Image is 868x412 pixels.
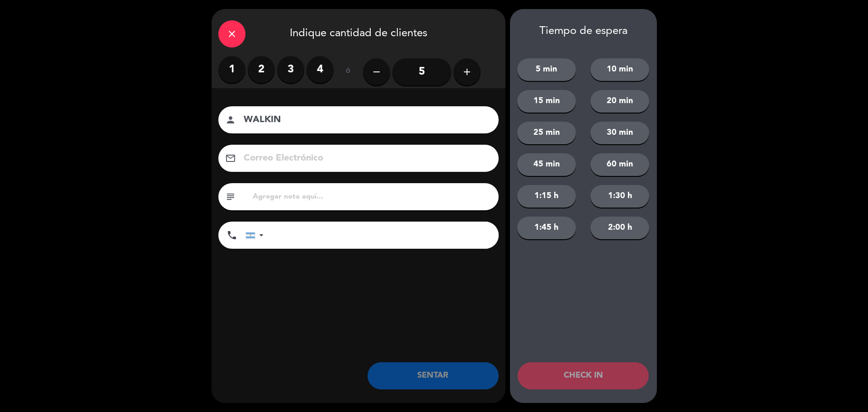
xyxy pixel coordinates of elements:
button: SENTAR [368,362,499,389]
div: Argentina: +54 [246,222,267,248]
input: Correo Electrónico [243,151,487,166]
div: Indique cantidad de clientes [212,9,505,56]
button: 25 min [517,122,576,144]
button: 45 min [517,153,576,176]
i: add [462,66,472,77]
i: remove [371,66,382,77]
input: Nombre del cliente [243,112,487,128]
button: 1:45 h [517,217,576,239]
i: person [225,114,236,125]
button: CHECK IN [518,362,649,389]
label: 3 [277,56,304,83]
button: 60 min [590,153,649,176]
button: 30 min [590,122,649,144]
button: 5 min [517,58,576,81]
i: phone [226,230,237,241]
i: close [226,28,237,39]
button: add [453,58,481,85]
input: Agregar nota aquí... [252,190,492,203]
button: 15 min [517,90,576,113]
i: email [225,153,236,164]
button: 10 min [590,58,649,81]
button: remove [363,58,390,85]
button: 1:30 h [590,185,649,208]
i: subject [225,191,236,202]
div: ó [334,56,363,88]
div: Tiempo de espera [510,25,657,38]
button: 1:15 h [517,185,576,208]
label: 1 [218,56,245,83]
button: 20 min [590,90,649,113]
label: 4 [307,56,334,83]
button: 2:00 h [590,217,649,239]
label: 2 [248,56,275,83]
